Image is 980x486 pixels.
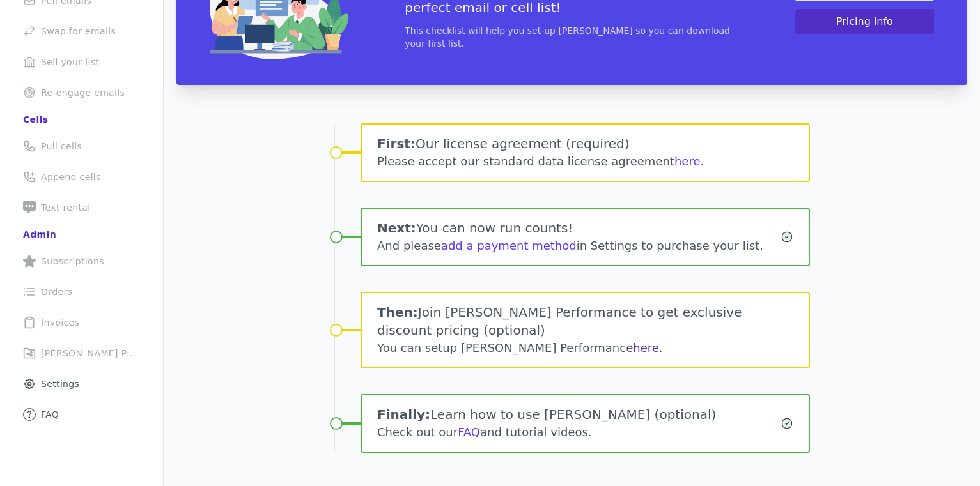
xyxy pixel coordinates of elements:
div: You can setup [PERSON_NAME] Performance . [377,339,793,357]
h1: Our license agreement (required) [377,135,793,153]
a: FAQ [458,425,480,439]
span: Then: [377,305,418,320]
button: here. [674,153,704,171]
div: And please in Settings to purchase your list. [377,237,781,255]
a: add a payment method [441,239,577,252]
span: Finally: [377,407,430,422]
a: Settings [10,370,153,398]
h1: Learn how to use [PERSON_NAME] (optional) [377,406,781,423]
a: FAQ [10,400,153,429]
a: here [633,341,659,354]
h1: Join [PERSON_NAME] Performance to get exclusive discount pricing (optional) [377,303,793,339]
div: Please accept our standard data license agreement [377,153,793,171]
span: Next: [377,220,416,236]
div: Admin [23,228,56,241]
p: This checklist will help you set-up [PERSON_NAME] so you can download your first list. [405,24,739,50]
span: Settings [41,377,79,390]
span: First: [377,136,416,151]
span: FAQ [41,408,59,421]
button: Pricing info [795,9,934,34]
div: Cells [23,113,48,126]
h1: You can now run counts! [377,219,781,237]
div: Check out our and tutorial videos. [377,423,781,441]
